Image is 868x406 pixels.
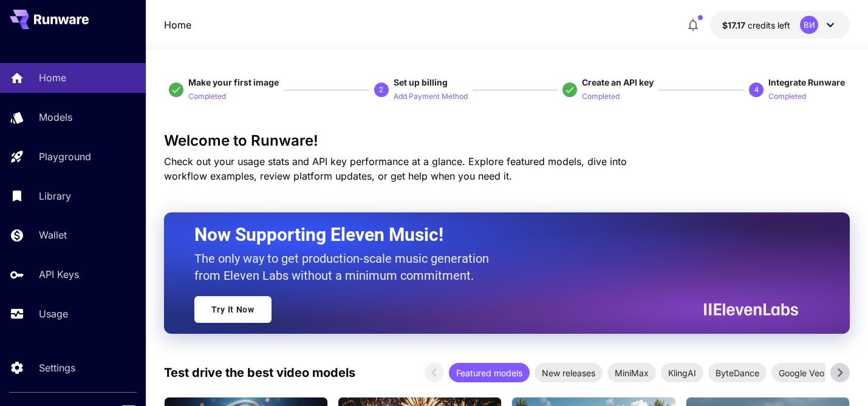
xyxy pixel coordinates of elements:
[164,132,850,149] h3: Welcome to Runware!
[194,250,498,284] p: The only way to get production-scale music generation from Eleven Labs without a minimum commitment.
[188,77,279,87] span: Make your first image
[661,367,703,379] span: KlingAI
[39,110,72,124] p: Models
[194,296,272,323] a: Try It Now
[607,367,656,379] span: MiniMax
[164,18,191,32] a: Home
[394,77,448,87] span: Set up billing
[39,267,79,282] p: API Keys
[449,363,530,382] div: Featured models
[535,363,603,382] div: New releases
[39,360,75,375] p: Settings
[164,18,191,32] nav: breadcrumb
[535,367,603,379] span: New releases
[661,363,703,382] div: KlingAI
[39,306,68,321] p: Usage
[768,89,806,103] button: Completed
[754,84,759,95] p: 4
[710,11,850,39] button: $17.17415ВИ
[722,19,790,32] div: $17.17415
[39,149,91,164] p: Playground
[708,363,767,382] div: ByteDance
[188,89,226,103] button: Completed
[768,77,845,87] span: Integrate Runware
[748,20,790,30] span: credits left
[800,16,818,34] div: ВИ
[582,77,654,87] span: Create an API key
[771,363,832,382] div: Google Veo
[194,223,790,246] h2: Now Supporting Eleven Music!
[582,89,620,103] button: Completed
[164,364,355,382] p: Test drive the best video models
[394,91,468,103] p: Add Payment Method
[188,91,226,103] p: Completed
[722,20,748,30] span: $17.17
[39,228,67,242] p: Wallet
[582,91,620,103] p: Completed
[768,91,806,103] p: Completed
[449,367,530,379] span: Featured models
[771,367,832,379] span: Google Veo
[394,89,468,103] button: Add Payment Method
[607,363,656,382] div: MiniMax
[39,189,71,203] p: Library
[164,155,627,182] span: Check out your usage stats and API key performance at a glance. Explore featured models, dive int...
[39,70,66,85] p: Home
[379,84,383,95] p: 2
[708,367,767,379] span: ByteDance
